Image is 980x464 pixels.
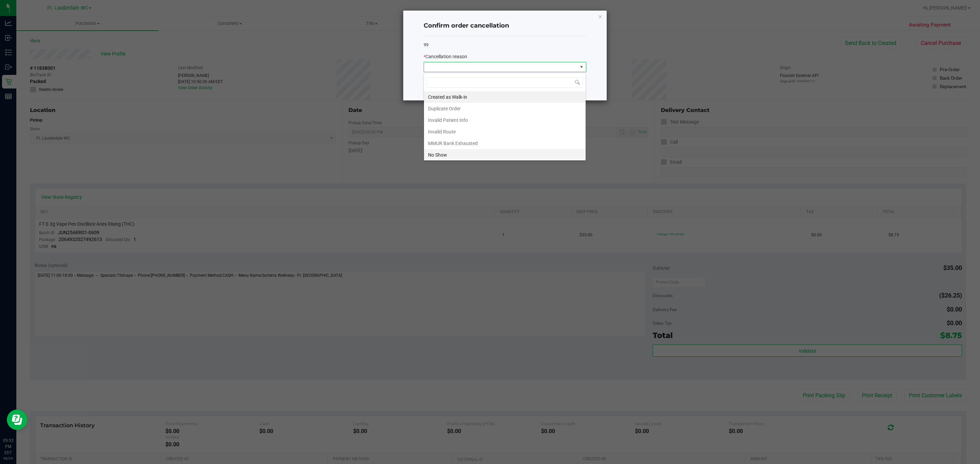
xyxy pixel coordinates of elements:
[424,91,586,103] li: Created as Walk-in
[424,42,428,47] span: 99
[424,126,586,138] li: Invalid Route
[598,12,603,20] button: Close
[424,114,586,126] li: Invalid Patient Info
[424,21,586,30] h4: Confirm order cancellation
[425,54,467,59] span: Cancellation reason
[424,149,586,161] li: No Show
[424,138,586,149] li: MMUR Bank Exhausted
[424,103,586,114] li: Duplicate Order
[7,410,27,430] iframe: Resource center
